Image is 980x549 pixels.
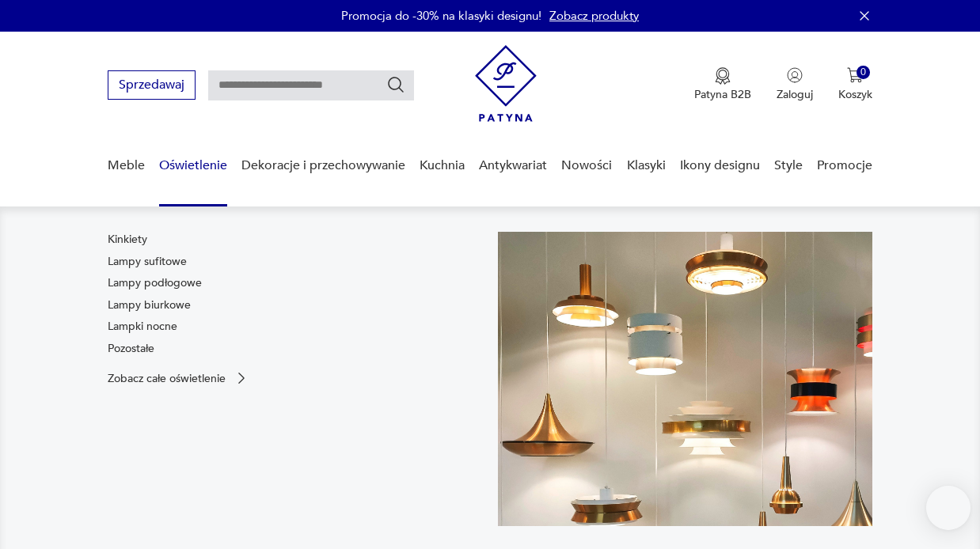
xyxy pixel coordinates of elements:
p: Patyna B2B [694,87,751,102]
button: Patyna B2B [694,67,751,102]
a: Pozostałe [108,341,154,357]
p: Promocja do -30% na klasyki designu! [341,8,541,24]
a: Promocje [817,135,872,196]
img: Ikona koszyka [847,67,863,83]
a: Meble [108,135,145,196]
a: Lampy biurkowe [108,297,191,313]
a: Style [774,135,803,196]
img: Patyna - sklep z meblami i dekoracjami vintage [475,45,537,122]
a: Kuchnia [420,135,465,196]
a: Lampki nocne [108,319,177,335]
iframe: Smartsupp widget button [926,486,971,530]
a: Kinkiety [108,232,147,248]
a: Zobacz całe oświetlenie [108,370,249,386]
a: Sprzedawaj [108,81,196,92]
button: Sprzedawaj [108,70,196,100]
a: Dekoracje i przechowywanie [241,135,405,196]
p: Zobacz całe oświetlenie [108,373,226,384]
button: Szukaj [386,75,405,94]
a: Antykwariat [479,135,547,196]
img: Ikona medalu [715,67,731,85]
a: Ikona medaluPatyna B2B [694,67,751,102]
button: 0Koszyk [838,67,872,102]
a: Ikony designu [680,135,760,196]
a: Klasyki [627,135,666,196]
button: Zaloguj [777,67,813,102]
img: a9d990cd2508053be832d7f2d4ba3cb1.jpg [498,232,872,526]
a: Oświetlenie [159,135,227,196]
a: Lampy podłogowe [108,275,202,291]
div: 0 [857,66,870,79]
p: Koszyk [838,87,872,102]
a: Lampy sufitowe [108,254,187,270]
a: Zobacz produkty [549,8,639,24]
p: Zaloguj [777,87,813,102]
a: Nowości [561,135,612,196]
img: Ikonka użytkownika [787,67,803,83]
